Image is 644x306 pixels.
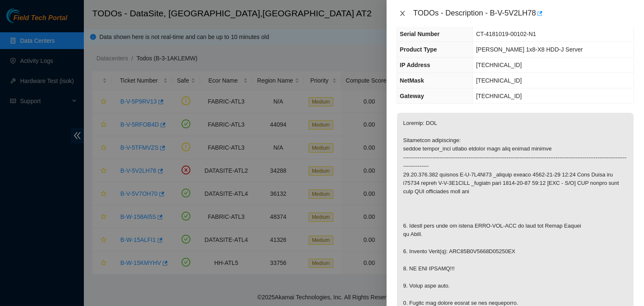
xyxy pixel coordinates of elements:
[400,77,424,84] span: NetMask
[476,62,522,68] span: [TECHNICAL_ID]
[399,10,406,17] span: close
[476,93,522,99] span: [TECHNICAL_ID]
[476,31,536,37] span: CT-4181019-00102-N1
[400,93,424,99] span: Gateway
[400,62,430,68] span: IP Address
[413,7,634,20] div: TODOs - Description - B-V-5V2LH78
[400,31,440,37] span: Serial Number
[397,10,408,18] button: Close
[476,77,522,84] span: [TECHNICAL_ID]
[476,46,582,53] span: [PERSON_NAME] 1x8-X8 HDD-J Server
[400,46,437,53] span: Product Type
